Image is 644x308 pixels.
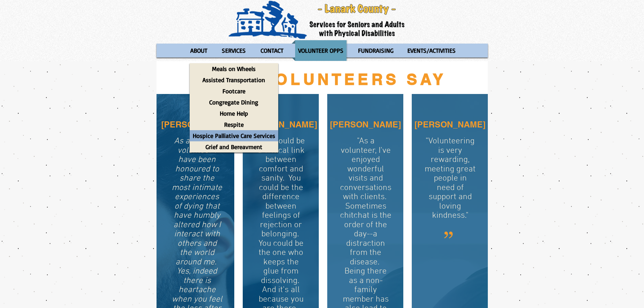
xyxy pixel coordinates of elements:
p: Home Help [217,108,251,119]
a: Home Help [190,108,278,119]
p: CONTACT [258,40,286,61]
p: FUNDRAISING [355,40,397,61]
span: [PERSON_NAME] [161,119,232,129]
nav: Site [157,40,488,61]
span: "Volunteering is very rewarding, meeting great people in need of support and loving kindness." [425,136,476,221]
a: SERVICES [215,40,252,61]
a: Assisted Transportation [190,74,278,86]
a: Meals on Wheels [190,63,278,74]
a: VOLUNTEER OPPS [292,40,350,61]
p: Grief and Bereavment [202,141,265,152]
a: FUNDRAISING [352,40,399,61]
a: Footcare [190,86,278,97]
p: SERVICES [219,40,249,61]
span: [PERSON_NAME] [414,119,485,129]
a: ABOUT [184,40,214,61]
a: EVENTS/ACTIVITIES [401,40,462,61]
span: WHAT VOLUNTEERS SAY [199,70,446,88]
a: Hospice Palliative Care Services [190,130,278,141]
p: Congregate Dining [206,97,261,108]
p: Meals on Wheels [209,63,259,74]
a: Congregate Dining [190,97,278,108]
span: [PERSON_NAME] [330,119,401,129]
p: VOLUNTEER OPPS [295,40,347,61]
p: ABOUT [187,40,210,61]
a: CONTACT [254,40,290,61]
p: EVENTS/ACTIVITIES [404,40,459,61]
a: Respite [190,119,278,130]
span: [PERSON_NAME] [246,119,317,129]
p: Footcare [219,86,248,97]
a: Grief and Bereavment [190,141,278,152]
p: Assisted Transportation [199,74,268,86]
p: Respite [221,119,247,130]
